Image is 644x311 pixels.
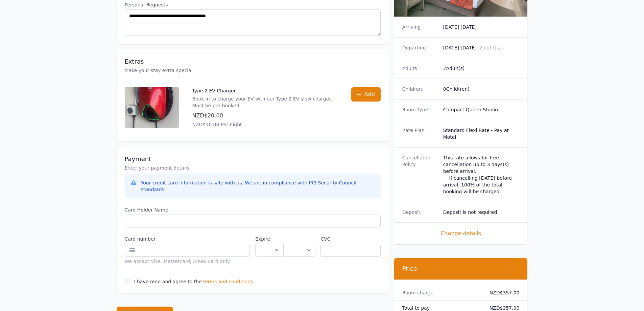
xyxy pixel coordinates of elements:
dd: Standard Flexi Rate - Pay at Motel [443,127,520,140]
dt: Arriving [402,24,438,30]
div: This rate allows for free cancellation up to 3 days(s) before arrival. If cancelling [DATE] befor... [443,154,520,195]
div: Your credit card information is safe with us. We are in compliance with PCI Security Council stan... [141,179,375,193]
dt: Cancellation Policy [402,154,438,195]
label: Expire [255,236,283,242]
h3: Payment [125,155,381,163]
label: . [283,236,315,242]
p: NZD$20.00 [192,112,338,120]
p: Enter your payment details [125,164,381,171]
dd: 2 Adult(s) [443,65,520,72]
p: Make your stay extra special [125,67,381,74]
h3: Price [402,265,520,273]
dd: Deposit is not required [443,209,520,216]
label: Card Holder Name [125,206,381,213]
dt: Room charge [402,289,479,296]
span: terms and conditions [203,278,253,285]
dt: Rate Plan [402,127,438,140]
dt: Adults [402,65,438,72]
dd: [DATE] [DATE] [443,44,520,51]
dd: [DATE] [DATE] [443,24,520,30]
label: I have read and agree to the [134,279,202,284]
span: Add [364,90,375,98]
dt: Departing [402,44,438,51]
span: 2 night(s) [479,45,501,50]
h3: Extras [125,58,381,66]
dt: Room Type [402,106,438,113]
p: NZD$10.00 Per night [192,121,338,128]
dt: Deposit [402,209,438,216]
button: Add [351,87,381,102]
dd: Compact Queen Studio [443,106,520,113]
dt: Children [402,86,438,92]
dd: 0 Child(ren) [443,86,520,92]
p: Type 2 EV Charger [192,87,338,94]
span: Change details [402,229,520,238]
label: Card number [125,236,250,242]
label: CVC [320,236,380,242]
img: Type 2 EV Charger [125,87,179,128]
label: Personal Requests [125,1,381,8]
p: Book in to charge your EV with our Type 2 EV slow charger. Must be pre-booked. [192,95,338,109]
div: We accept Visa, Mastercard, Amex card only. [125,258,250,265]
dd: NZD$357.00 [484,289,520,296]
